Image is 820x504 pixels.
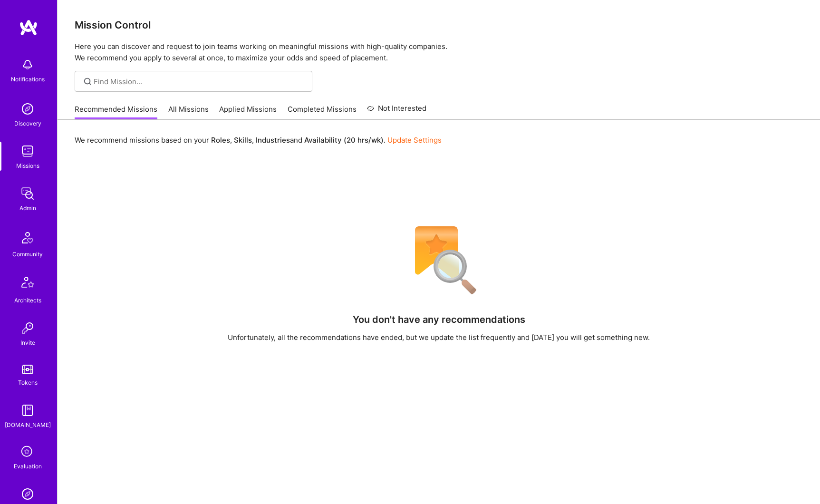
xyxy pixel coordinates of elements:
[304,136,384,145] b: Availability (20 hrs/wk)
[14,118,41,128] div: Discovery
[367,103,426,120] a: Not Interested
[168,104,209,120] a: All Missions
[75,19,803,31] h3: Mission Control
[5,420,51,430] div: [DOMAIN_NAME]
[82,76,93,87] i: icon SearchGrey
[353,314,525,325] h4: You don't have any recommendations
[75,104,157,120] a: Recommended Missions
[14,295,41,305] div: Architects
[234,136,252,145] b: Skills
[16,272,39,295] img: Architects
[211,136,230,145] b: Roles
[18,485,37,504] img: Admin Search
[288,104,357,120] a: Completed Missions
[94,77,305,87] input: Find Mission...
[18,378,38,388] div: Tokens
[219,104,277,120] a: Applied Missions
[18,184,37,203] img: admin teamwork
[228,332,650,342] div: Unfortunately, all the recommendations have ended, but we update the list frequently and [DATE] y...
[18,55,37,74] img: bell
[16,161,39,171] div: Missions
[22,365,33,374] img: tokens
[16,226,39,249] img: Community
[18,142,37,161] img: teamwork
[12,249,43,259] div: Community
[19,19,38,36] img: logo
[11,74,45,84] div: Notifications
[75,135,442,145] p: We recommend missions based on your , , and .
[18,401,37,420] img: guide book
[387,136,442,145] a: Update Settings
[19,443,37,461] i: icon SelectionTeam
[19,203,36,213] div: Admin
[18,319,37,338] img: Invite
[398,220,479,301] img: No Results
[18,99,37,118] img: discovery
[256,136,290,145] b: Industries
[75,41,803,64] p: Here you can discover and request to join teams working on meaningful missions with high-quality ...
[14,461,42,471] div: Evaluation
[20,338,35,348] div: Invite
